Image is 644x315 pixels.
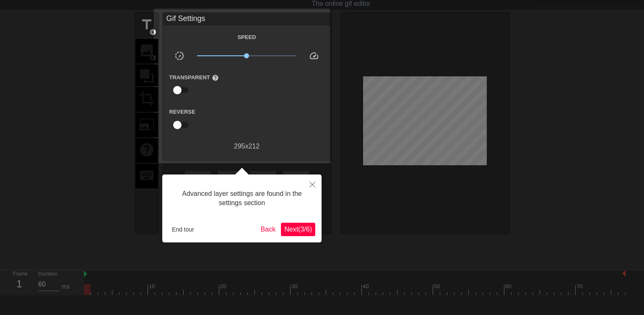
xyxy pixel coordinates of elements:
button: Close [303,174,322,194]
button: Back [257,223,279,236]
button: Next [281,223,315,236]
button: End tour [169,223,197,236]
div: Advanced layer settings are found in the settings section [169,181,315,216]
span: Next ( 3 / 6 ) [284,226,312,233]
